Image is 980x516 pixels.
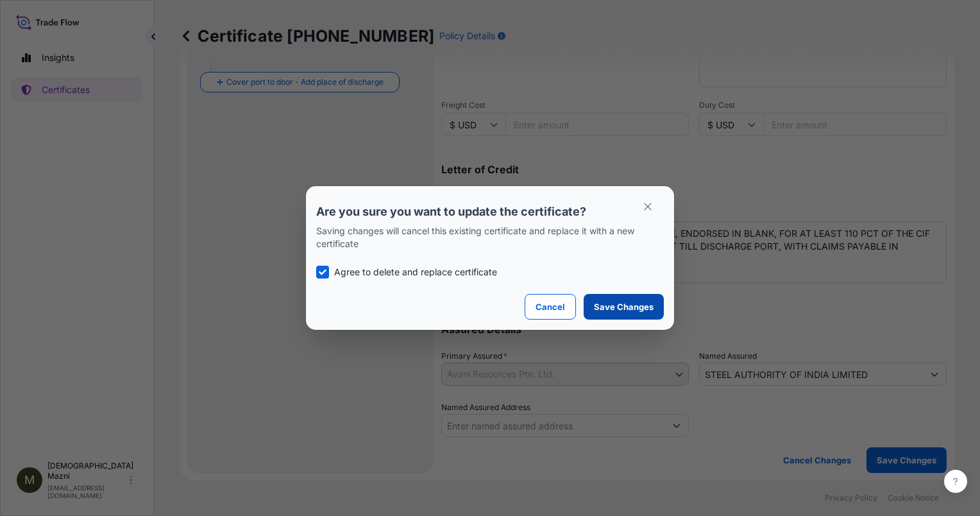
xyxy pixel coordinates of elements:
[536,300,565,313] p: Cancel
[584,294,664,320] button: Save Changes
[334,266,497,279] p: Agree to delete and replace certificate
[316,204,664,219] p: Are you sure you want to update the certificate?
[525,294,576,320] button: Cancel
[594,300,654,313] p: Save Changes
[316,225,664,250] p: Saving changes will cancel this existing certificate and replace it with a new certificate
